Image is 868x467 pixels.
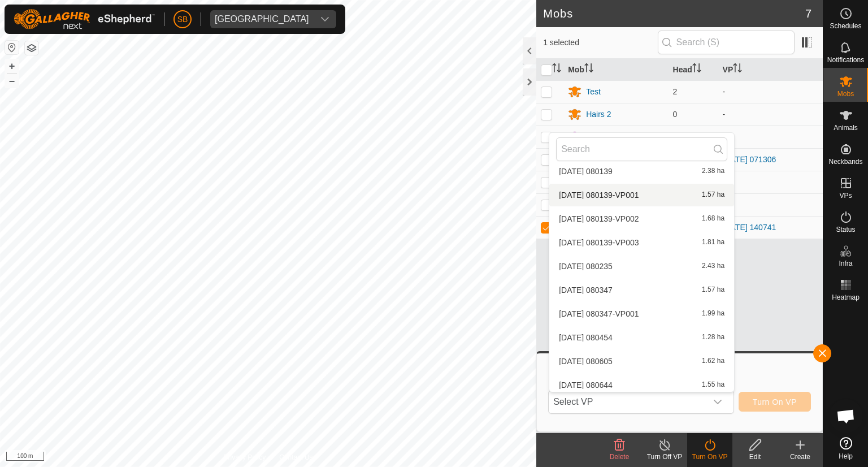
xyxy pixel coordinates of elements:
span: [DATE] 080235 [559,262,613,270]
li: 2025-10-07 080347 [549,279,734,301]
a: [DATE] 071306 [723,155,776,164]
button: Reset Map [5,41,19,54]
div: Hairs 2 [586,109,611,120]
span: 0 [673,110,678,119]
span: Tangihanga station [210,10,314,28]
td: - [718,80,823,103]
p-sorticon: Activate to sort [552,65,561,74]
span: [DATE] 080139 [559,167,613,175]
p-sorticon: Activate to sort [733,65,742,74]
td: - [718,193,823,216]
a: Contact Us [279,452,313,462]
span: [DATE] 080139-VP002 [559,215,639,223]
span: Heatmap [832,294,860,301]
input: Search [556,137,727,161]
div: Hairs 1 [586,131,611,143]
span: Neckbands [828,158,862,165]
th: Mob [563,59,668,81]
span: Infra [839,260,852,267]
span: 1.81 ha [702,239,724,247]
li: 2025-10-07 080139-VP001 [549,184,734,206]
td: - [718,171,823,193]
div: Create [778,452,823,462]
div: dropdown trigger [314,10,336,28]
li: 2025-10-07 080605 [549,350,734,373]
div: dropdown trigger [706,391,729,413]
span: [DATE] 080139-VP003 [559,239,639,247]
a: [DATE] 140741 [723,223,776,232]
span: [DATE] 080347 [559,286,613,294]
li: 2025-10-07 080139 [549,160,734,183]
input: Search (S) [658,31,795,54]
span: [DATE] 080644 [559,381,613,389]
span: [DATE] 080347-VP001 [559,310,639,318]
span: [DATE] 080605 [559,357,613,365]
span: [DATE] 080454 [559,334,613,341]
span: Animals [834,124,858,131]
th: Head [669,59,718,81]
span: Status [836,226,855,233]
button: Map Layers [25,41,38,55]
button: – [5,74,19,88]
span: 7 [805,5,811,22]
span: Turn On VP [753,397,797,407]
span: VPs [839,192,852,199]
span: 1.57 ha [702,286,724,294]
span: [DATE] 080139-VP001 [559,191,639,199]
span: Help [839,453,853,460]
div: Edit [732,452,778,462]
span: Select VP [549,391,706,413]
p-sorticon: Activate to sort [584,65,593,74]
span: 2 [673,87,678,96]
h2: Mobs [543,7,805,20]
span: Notifications [827,57,864,63]
span: SB [177,14,188,25]
div: Turn Off VP [642,452,687,462]
a: Help [823,433,868,464]
span: Mobs [837,90,854,97]
td: - [718,126,823,148]
span: 2.43 ha [702,262,724,270]
div: Open chat [829,399,863,433]
div: Turn On VP [687,452,732,462]
button: Turn On VP [739,392,811,412]
span: 1.57 ha [702,191,724,199]
button: + [5,59,19,73]
span: 1.68 ha [702,215,724,223]
th: VP [718,59,823,81]
span: 2.38 ha [702,167,724,175]
li: 2025-10-07 080454 [549,326,734,349]
li: 2025-10-07 080139-VP003 [549,231,734,254]
p-sorticon: Activate to sort [692,65,701,74]
span: 1.55 ha [702,381,724,389]
li: 2025-10-07 080347-VP001 [549,302,734,325]
img: Gallagher Logo [14,9,155,29]
span: 1.28 ha [702,334,724,341]
span: Schedules [830,23,861,29]
td: - [718,103,823,126]
span: 1 selected [543,37,657,49]
a: Privacy Policy [224,452,266,462]
li: 2025-10-07 080235 [549,255,734,278]
span: 1.62 ha [702,357,724,365]
li: 2025-10-07 080139-VP002 [549,207,734,230]
div: Test [586,86,601,98]
div: [GEOGRAPHIC_DATA] [215,15,309,24]
li: 2025-10-07 080644 [549,374,734,396]
span: Delete [610,453,630,461]
span: 1.99 ha [702,310,724,318]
